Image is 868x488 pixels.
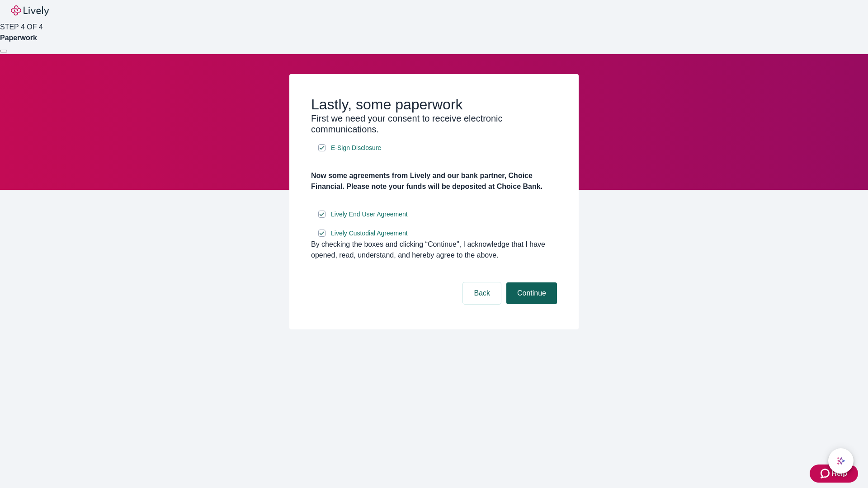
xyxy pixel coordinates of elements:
[831,468,847,479] span: Help
[311,113,557,135] h3: First we need your consent to receive electronic communications.
[331,210,408,219] span: Lively End User Agreement
[311,170,557,192] h4: Now some agreements from Lively and our bank partner, Choice Financial. Please note your funds wi...
[836,456,845,465] svg: Lively AI Assistant
[329,142,383,154] a: e-sign disclosure document
[329,228,410,239] a: e-sign disclosure document
[810,465,858,483] button: Zendesk support iconHelp
[331,143,381,153] span: E-Sign Disclosure
[463,282,501,304] button: Back
[11,5,49,16] img: Lively
[828,448,854,474] button: chat
[329,209,410,220] a: e-sign disclosure document
[821,468,831,479] svg: Zendesk support icon
[311,96,557,113] h2: Lastly, some paperwork
[331,229,408,238] span: Lively Custodial Agreement
[506,282,557,304] button: Continue
[311,239,557,261] div: By checking the boxes and clicking “Continue", I acknowledge that I have opened, read, understand...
